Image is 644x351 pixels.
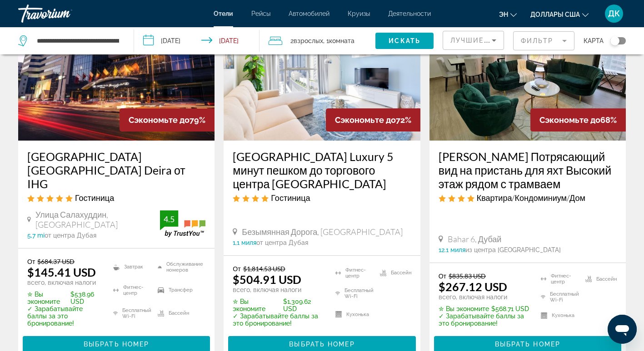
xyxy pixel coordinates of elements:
[233,150,411,190] a: [GEOGRAPHIC_DATA] Luxury 5 минут пешком до торгового центра [GEOGRAPHIC_DATA]
[530,108,626,132] div: 68%
[120,108,215,132] div: 79%
[27,150,205,190] a: [GEOGRAPHIC_DATA] [GEOGRAPHIC_DATA] Deira от IHG
[256,239,308,246] span: от центра Дубая
[348,10,370,17] a: Круизы
[375,33,434,49] button: Искать
[290,37,294,44] font: 2
[323,37,329,44] font: , 1
[539,115,600,125] span: Сэкономьте до
[23,338,210,348] a: Выбрать номер
[439,312,529,327] p: ✓ Зарабатывайте баллы за это бронирование!
[233,273,301,286] ins: $504.91 USD
[388,10,431,17] a: Деятельности
[169,310,189,316] font: Бассейн
[439,246,465,253] span: 12.1 миля
[465,246,561,253] span: из центра [GEOGRAPHIC_DATA]
[389,37,420,44] span: Искать
[35,210,160,229] span: Улица Салахуддин, [GEOGRAPHIC_DATA]
[27,258,35,265] span: От
[27,232,45,239] span: 5,7 mi
[122,307,153,319] font: Бесплатный Wi-Fi
[37,258,75,265] del: $684.37 USD
[551,273,581,285] font: Фитнес-центр
[271,193,310,203] span: Гостиница
[18,2,109,25] a: Травориум
[294,37,323,44] span: Взрослых
[608,315,637,344] iframe: Button to launch messaging window
[439,150,617,190] a: [PERSON_NAME] Потрясающий вид на пристань для яхт Высокий этаж рядом с трамваем
[477,193,585,203] span: Квартира/Кондоминиум/Дом
[608,9,620,18] span: ДК
[439,305,489,312] span: ✮ Вы экономите
[289,341,354,348] span: Выбрать номер
[491,305,529,312] font: $568.71 USD
[450,37,547,44] span: Лучшие предложения
[495,341,560,348] span: Выбрать номер
[335,115,396,125] span: Сэкономьте до
[552,312,574,318] font: Кухонька
[169,287,193,293] font: Трансфер
[439,293,529,301] p: всего, включая налоги
[45,232,96,239] span: от центра Дубая
[326,108,420,132] div: 72%
[260,27,375,54] button: Путешественники: 2 взрослых, 0 детей
[449,272,486,280] del: $835.83 USD
[233,286,324,293] p: всего, включая налоги
[530,11,580,18] span: Доллары США
[27,305,102,327] p: ✓ Зарабатывайте баллы за это бронирование!
[448,234,502,244] span: Bahar 6, Дубай
[344,288,375,299] font: Бесплатный Wi-Fi
[233,298,280,312] span: ✮ Вы экономите
[243,265,285,273] del: $1,814.53 USD
[70,291,102,305] font: $538.96 USD
[346,312,369,317] font: Кухонька
[27,193,205,203] div: 5-звездочный отель
[233,265,240,273] span: От
[450,35,496,46] mat-select: Сортировать по
[242,227,403,237] span: Безымянная дорога, [GEOGRAPHIC_DATA]
[550,291,581,303] font: Бесплатный Wi-Fi
[513,31,574,51] button: Фильтр
[439,280,507,293] ins: $267.12 USD
[166,261,205,273] font: Обслуживание номеров
[123,284,153,296] font: Фитнес-центр
[602,4,626,23] button: Пользовательское меню
[434,338,621,348] a: Выбрать номер
[160,210,205,237] img: trustyou-badge.svg
[530,8,589,21] button: Изменить валюту
[345,267,375,279] font: Фитнес-центр
[214,10,233,17] a: Отели
[233,193,411,203] div: Отель 4 звезды
[499,11,508,18] span: эн
[27,279,102,286] p: всего, включая налоги
[499,8,517,21] button: Изменение языка
[584,34,604,47] span: Карта
[129,115,190,125] span: Сэкономьте до
[329,37,354,44] span: Комната
[84,341,149,348] span: Выбрать номер
[289,10,329,17] a: Автомобилей
[251,10,270,17] a: Рейсы
[124,264,143,270] font: Завтрак
[134,27,259,54] button: Дата заезда: Sep 15, 2025 Дата выезда: Sep 18, 2025
[233,239,256,246] span: 1,1 миля
[439,272,446,280] span: От
[160,214,178,224] div: 4.5
[233,312,324,327] p: ✓ Зарабатывайте баллы за это бронирование!
[283,298,324,312] font: $1,309.62 USD
[27,265,96,279] ins: $145.41 USD
[596,276,617,282] font: Бассейн
[75,193,114,203] span: Гостиница
[228,338,415,348] a: Выбрать номер
[391,270,411,276] font: Бассейн
[27,291,68,305] span: ✮ Вы экономите
[439,193,617,203] div: 4-звездочные апартаменты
